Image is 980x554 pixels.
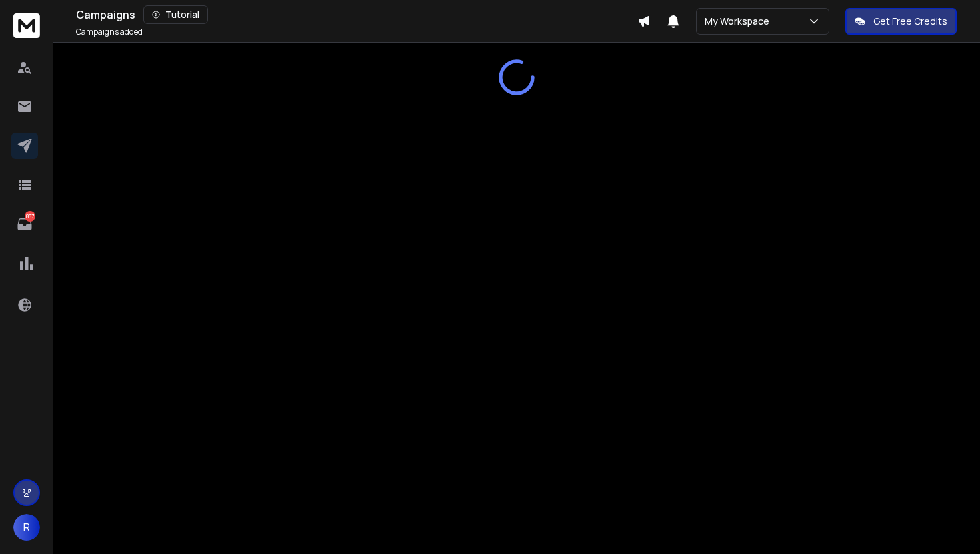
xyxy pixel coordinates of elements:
[76,27,143,37] p: Campaigns added
[11,211,38,238] a: 867
[13,514,40,541] button: R
[76,5,637,24] div: Campaigns
[705,15,775,28] p: My Workspace
[25,211,35,222] p: 867
[845,8,957,35] button: Get Free Credits
[873,15,947,28] p: Get Free Credits
[143,5,208,24] button: Tutorial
